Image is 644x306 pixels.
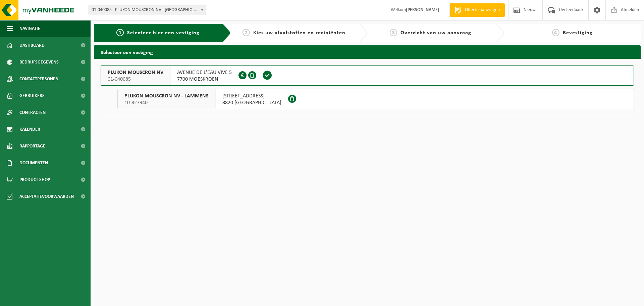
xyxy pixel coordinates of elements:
[463,7,501,13] span: Offerte aanvragen
[19,171,50,188] span: Product Shop
[89,5,206,15] span: 01-040085 - PLUKON MOUSCRON NV - MOESKROEN
[563,30,593,36] span: Bevestiging
[222,99,281,106] span: 8820 [GEOGRAPHIC_DATA]
[400,30,471,36] span: Overzicht van uw aanvraag
[253,30,345,36] span: Kies uw afvalstoffen en recipiënten
[108,76,163,83] span: 01-040085
[19,104,46,121] span: Contracten
[19,37,45,54] span: Dashboard
[19,71,58,87] span: Contactpersonen
[19,121,40,138] span: Kalender
[19,155,48,171] span: Documenten
[222,93,281,99] span: [STREET_ADDRESS]
[101,65,634,86] button: PLUKON MOUSCRON NV 01-040085 AVENUE DE L'EAU VIVE 57700 MOESKROEN
[127,30,200,36] span: Selecteer hier een vestiging
[94,45,641,58] h2: Selecteer een vestiging
[449,3,505,17] a: Offerte aanvragen
[89,5,206,15] span: 01-040085 - PLUKON MOUSCRON NV - MOESKROEN
[390,29,397,36] span: 3
[19,87,45,104] span: Gebruikers
[177,76,232,83] span: 7700 MOESKROEN
[19,54,59,71] span: Bedrijfsgegevens
[117,89,634,109] button: PLUKON MOUSCRON NV - LAMMENS 10-827940 [STREET_ADDRESS]8820 [GEOGRAPHIC_DATA]
[124,93,209,99] span: PLUKON MOUSCRON NV - LAMMENS
[243,29,250,36] span: 2
[406,7,439,12] strong: [PERSON_NAME]
[124,99,209,106] span: 10-827940
[177,69,232,76] span: AVENUE DE L'EAU VIVE 5
[19,20,40,37] span: Navigatie
[552,29,559,36] span: 4
[19,138,45,155] span: Rapportage
[19,188,74,205] span: Acceptatievoorwaarden
[116,29,124,36] span: 1
[108,69,163,76] span: PLUKON MOUSCRON NV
